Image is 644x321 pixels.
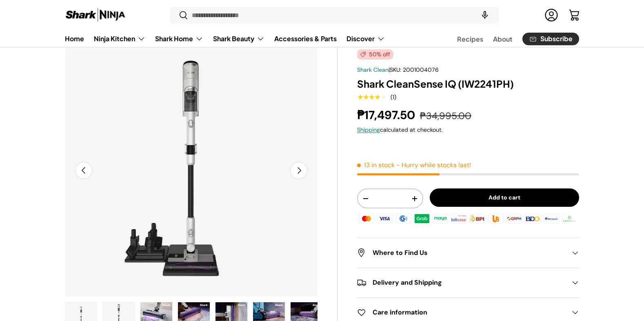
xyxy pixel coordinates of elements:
a: Recipes [457,31,483,47]
nav: Primary [65,31,385,47]
img: qrph [505,213,523,225]
summary: Delivery and Shipping [357,268,579,297]
summary: Shark Beauty [208,31,269,47]
strong: ₱17,497.50 [357,107,417,123]
h1: Shark CleanSense IQ (IW2241PH) [357,77,579,90]
a: Shark Clean [357,66,389,73]
h2: Delivery and Shipping [357,278,566,288]
summary: Ninja Kitchen [89,31,150,47]
span: 50% off [357,49,393,60]
summary: Discover [342,31,390,47]
a: About [493,31,513,47]
img: ubp [487,213,505,225]
nav: Secondary [437,31,579,47]
img: Shark Ninja Philippines [65,7,126,23]
span: ★★★★★ [357,93,386,101]
img: master [358,213,375,225]
a: Shipping [357,126,380,133]
p: - Hurry while stocks last! [396,161,471,169]
img: metrobank [542,213,560,225]
img: visa [376,213,394,225]
div: 4.0 out of 5.0 stars [357,93,386,101]
a: Accessories & Parts [274,31,337,46]
span: 2001004076 [403,66,439,73]
h2: Care information [357,308,566,317]
summary: Shark Home [150,31,208,47]
button: Add to cart [430,188,579,207]
span: Subscribe [540,36,573,42]
summary: Where to Find Us [357,238,579,268]
img: grabpay [413,213,431,225]
img: landbank [561,213,579,225]
img: bpi [468,213,486,225]
div: (1) [391,94,396,100]
span: 13 in stock [357,161,395,169]
span: SKU: [390,66,401,73]
img: gcash [394,213,412,225]
div: calculated at checkout. [357,126,579,134]
a: Subscribe [522,33,579,45]
img: bdo [524,213,542,225]
s: ₱34,995.00 [420,110,471,122]
img: billease [450,213,468,225]
img: maya [431,213,449,225]
speech-search-button: Search by voice [472,7,498,24]
a: Home [65,31,84,46]
span: | [389,66,439,73]
h2: Where to Find Us [357,248,566,258]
